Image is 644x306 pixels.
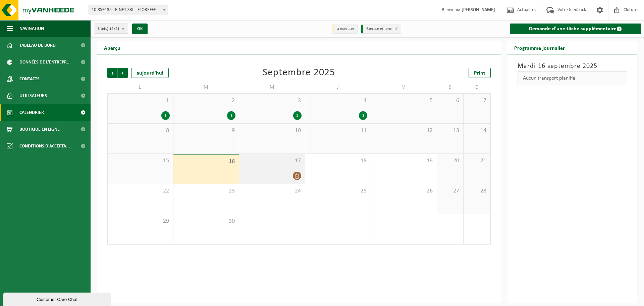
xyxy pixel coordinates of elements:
[131,68,169,78] div: aujourd'hui
[89,5,168,15] span: 10-859135 - E-NET SRL - FLOREFFE
[474,71,485,76] span: Print
[243,127,302,134] span: 10
[437,81,464,93] td: S
[111,97,170,104] span: 1
[98,24,119,34] span: Site(s)
[518,61,628,71] h3: Mardi 16 septembre 2025
[510,24,642,34] a: Demande d'une tâche supplémentaire
[467,157,487,165] span: 21
[177,97,236,104] span: 2
[111,127,170,134] span: 8
[518,71,628,85] div: Aucun transport planifié
[440,157,460,165] span: 20
[332,25,358,34] li: à exécuter
[19,54,71,71] span: Données de l'entrepr...
[19,121,60,138] span: Boutique en ligne
[374,127,433,134] span: 12
[110,27,119,31] count: (2/2)
[94,24,128,34] button: Site(s)(2/2)
[227,111,235,120] div: 1
[19,104,44,121] span: Calendrier
[19,37,56,54] span: Tableau de bord
[111,218,170,225] span: 29
[359,111,367,120] div: 1
[107,81,173,93] td: L
[507,41,572,54] h2: Programme journalier
[293,111,302,120] div: 1
[97,41,127,54] h2: Aperçu
[3,291,112,306] iframe: chat widget
[371,81,437,93] td: V
[361,25,401,34] li: Exécuté et terminé
[177,158,236,165] span: 16
[173,81,239,93] td: M
[374,157,433,165] span: 19
[132,24,148,34] button: OK
[107,68,117,78] span: Précédent
[464,81,490,93] td: D
[111,187,170,195] span: 22
[309,97,368,104] span: 4
[118,68,128,78] span: Suivant
[440,187,460,195] span: 27
[111,157,170,165] span: 15
[309,187,368,195] span: 25
[177,127,236,134] span: 9
[89,5,168,15] span: 10-859135 - E-NET SRL - FLOREFFE
[309,157,368,165] span: 18
[374,97,433,104] span: 5
[440,127,460,134] span: 13
[440,97,460,104] span: 6
[462,7,495,12] strong: [PERSON_NAME]
[243,157,302,165] span: 17
[467,187,487,195] span: 28
[19,20,44,37] span: Navigation
[161,111,170,120] div: 1
[374,187,433,195] span: 26
[177,187,236,195] span: 23
[19,138,70,155] span: Conditions d'accepta...
[239,81,305,93] td: M
[243,187,302,195] span: 24
[467,97,487,104] span: 7
[243,97,302,104] span: 3
[469,68,491,78] a: Print
[19,71,40,87] span: Contacts
[263,68,335,78] div: Septembre 2025
[309,127,368,134] span: 11
[177,218,236,225] span: 30
[305,81,371,93] td: J
[467,127,487,134] span: 14
[19,87,47,104] span: Utilisateurs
